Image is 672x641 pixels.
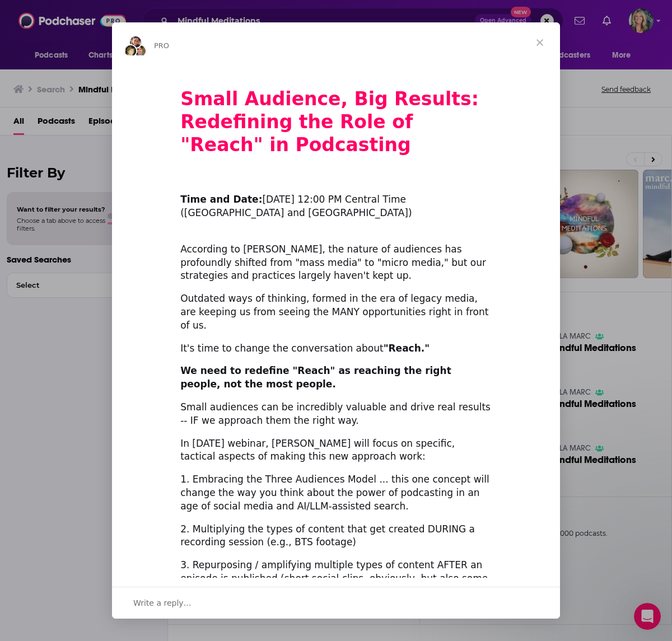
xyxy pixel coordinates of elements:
div: ​ [DATE] 12:00 PM Central Time ([GEOGRAPHIC_DATA] and [GEOGRAPHIC_DATA]) [180,180,492,220]
div: Outdated ways of thinking, formed in the era of legacy media, are keeping us from seeing the MANY... [180,292,492,332]
div: According to [PERSON_NAME], the nature of audiences has profoundly shifted from "mass media" to "... [180,230,492,283]
b: We need to redefine "Reach" as reaching the right people, not the most people. [180,365,451,390]
div: 3. Repurposing / amplifying multiple types of content AFTER an episode is published (short social... [180,559,492,598]
div: 2. Multiplying the types of content that get created DURING a recording session (e.g., BTS footage) [180,523,492,550]
b: Time and Date: [180,194,262,205]
img: Sydney avatar [129,35,142,49]
div: Small audiences can be incredibly valuable and drive real results -- IF we approach them the righ... [180,401,492,428]
img: Dave avatar [133,44,147,58]
img: Barbara avatar [124,44,137,58]
span: PRO [154,41,169,50]
div: In [DATE] webinar, [PERSON_NAME] will focus on specific, tactical aspects of making this new appr... [180,437,492,464]
b: Small Audience, Big Results: Redefining the Role of "Reach" in Podcasting [180,88,479,156]
span: Write a reply… [133,596,192,610]
b: "Reach." [384,343,430,354]
div: Open conversation and reply [112,587,560,619]
div: It's time to change the conversation about [180,342,492,355]
div: 1. Embracing the Three Audiences Model ... this one concept will change the way you think about t... [180,473,492,513]
span: Close [520,22,560,63]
